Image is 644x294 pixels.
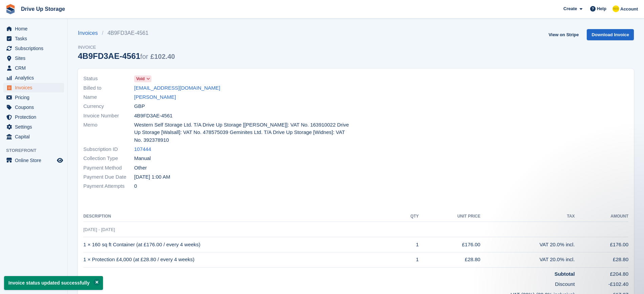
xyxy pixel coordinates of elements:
th: Unit Price [419,211,480,222]
span: Payment Due Date [83,173,134,181]
span: Create [563,5,577,12]
a: Drive Up Storage [18,3,68,15]
a: menu [3,24,64,33]
span: Analytics [15,73,56,83]
a: Void [134,75,151,83]
a: 107444 [134,145,151,153]
span: Payment Attempts [83,182,134,190]
span: Void [136,76,145,82]
a: menu [3,34,64,43]
td: Discount [83,278,575,288]
td: -£102.40 [575,278,628,288]
span: Protection [15,112,56,122]
a: menu [3,73,64,83]
span: Payment Method [83,164,134,172]
span: Capital [15,132,56,141]
span: Account [620,6,638,13]
div: VAT 20.0% incl. [480,241,575,249]
a: Preview store [56,156,64,164]
time: 2025-09-14 00:00:00 UTC [134,173,170,181]
div: VAT 20.0% incl. [480,256,575,264]
span: Coupons [15,103,56,112]
th: Amount [575,211,628,222]
p: Invoice status updated successfully [4,276,103,290]
th: Description [83,211,396,222]
span: GBP [134,103,145,110]
span: £102.40 [150,53,175,60]
span: Western Self Storage Ltd. T/A Drive Up Storage [[PERSON_NAME]]: VAT No. 163910022 Drive Up Storag... [134,121,352,144]
td: £176.00 [575,237,628,252]
span: Settings [15,122,56,132]
span: Manual [134,155,151,162]
span: Collection Type [83,155,134,162]
span: Subscriptions [15,44,56,53]
td: £28.80 [575,252,628,267]
a: [EMAIL_ADDRESS][DOMAIN_NAME] [134,84,220,92]
a: menu [3,44,64,53]
a: Download Invoice [587,29,634,40]
span: Billed to [83,84,134,92]
span: Sites [15,53,56,63]
span: for [140,53,148,60]
td: 1 × 160 sq ft Container (at £176.00 / every 4 weeks) [83,237,396,252]
a: menu [3,122,64,132]
span: Invoice [78,44,175,51]
td: 1 [396,252,419,267]
span: Online Store [15,156,56,165]
span: Pricing [15,93,56,102]
td: £176.00 [419,237,480,252]
a: menu [3,156,64,165]
span: 4B9FD3AE-4561 [134,112,172,120]
td: £204.80 [575,267,628,278]
a: Invoices [78,29,102,37]
span: Tasks [15,34,56,43]
span: Help [597,5,606,12]
img: Crispin Vitoria [612,5,619,12]
span: 0 [134,182,137,190]
th: Tax [480,211,575,222]
td: 1 [396,237,419,252]
span: Invoice Number [83,112,134,120]
span: Currency [83,103,134,110]
a: menu [3,63,64,73]
th: QTY [396,211,419,222]
img: stora-icon-8386f47178a22dfd0bd8f6a31ec36ba5ce8667c1dd55bd0f319d3a0aa187defe.svg [5,4,16,14]
span: Memo [83,121,134,144]
a: menu [3,93,64,102]
span: [DATE] - [DATE] [83,227,115,232]
a: [PERSON_NAME] [134,93,176,101]
a: menu [3,132,64,141]
span: Subscription ID [83,145,134,153]
span: CRM [15,63,56,73]
a: menu [3,83,64,92]
td: 1 × Protection £4,000 (at £28.80 / every 4 weeks) [83,252,396,267]
a: menu [3,112,64,122]
strong: Subtotal [555,271,575,277]
a: View on Stripe [546,29,581,40]
span: Storefront [6,147,67,154]
span: Other [134,164,147,172]
span: Home [15,24,56,33]
a: menu [3,103,64,112]
span: Invoices [15,83,56,92]
a: menu [3,53,64,63]
nav: breadcrumbs [78,29,175,37]
td: £28.80 [419,252,480,267]
span: Status [83,75,134,83]
div: 4B9FD3AE-4561 [78,51,175,61]
span: Name [83,93,134,101]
